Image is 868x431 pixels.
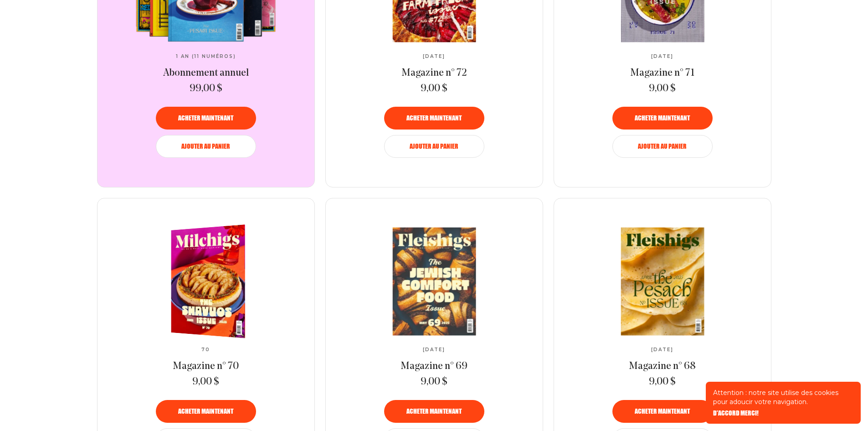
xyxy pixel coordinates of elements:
[612,107,713,130] button: Acheter maintenant
[130,228,282,335] a: Magazine n° 70Magazine n° 70
[144,222,280,341] img: Magazine n° 70
[163,68,249,78] font: Abonnement annuel
[612,135,713,158] button: Ajouter au panier
[192,377,219,387] font: 9,00 $
[421,377,447,387] font: 9,00 $
[181,141,230,151] font: Ajouter au panier
[406,113,462,123] font: Acheter maintenant
[156,400,256,423] button: Acheter maintenant
[423,53,445,59] font: [DATE]
[384,107,484,130] button: Acheter maintenant
[651,53,673,59] font: [DATE]
[629,361,696,372] font: Magazine n° 68
[630,67,694,80] a: Magazine n° 71
[358,227,510,335] img: Magazine n° 69
[586,227,739,335] img: Magazine n° 68
[410,141,458,151] font: Ajouter au panier
[649,83,676,94] font: 9,00 $
[358,228,510,335] a: Magazine n° 69Magazine n° 69
[190,83,222,94] font: 99,00 $
[713,408,759,418] font: D'ACCORD MERCI!
[401,360,467,374] a: Magazine n° 69
[173,361,239,372] font: Magazine n° 70
[145,222,281,341] img: Magazine n° 70
[423,347,445,353] font: [DATE]
[401,67,467,80] a: Magazine n° 72
[178,113,233,123] font: Acheter maintenant
[178,406,233,416] font: Acheter maintenant
[384,135,484,158] button: Ajouter au panier
[401,68,467,78] font: Magazine n° 72
[401,361,467,372] font: Magazine n° 69
[638,141,687,151] font: Ajouter au panier
[201,347,210,353] font: 70
[612,400,713,423] button: Acheter maintenant
[156,135,256,158] button: Ajouter au panier
[421,83,447,94] font: 9,00 $
[156,107,256,130] button: Acheter maintenant
[173,360,239,374] a: Magazine n° 70
[713,389,838,406] font: Attention : notre site utilise des cookies pour adoucir votre navigation.
[635,406,690,416] font: Acheter maintenant
[649,377,676,387] font: 9,00 $
[635,113,690,123] font: Acheter maintenant
[651,347,673,353] font: [DATE]
[163,67,249,80] a: Abonnement annuel
[586,228,739,335] a: Magazine n° 68Magazine n° 68
[176,53,236,59] font: 1 an (11 numéros)
[406,406,462,416] font: Acheter maintenant
[713,410,759,416] button: D'ACCORD MERCI!
[384,400,484,423] button: Acheter maintenant
[629,360,696,374] a: Magazine n° 68
[630,68,694,78] font: Magazine n° 71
